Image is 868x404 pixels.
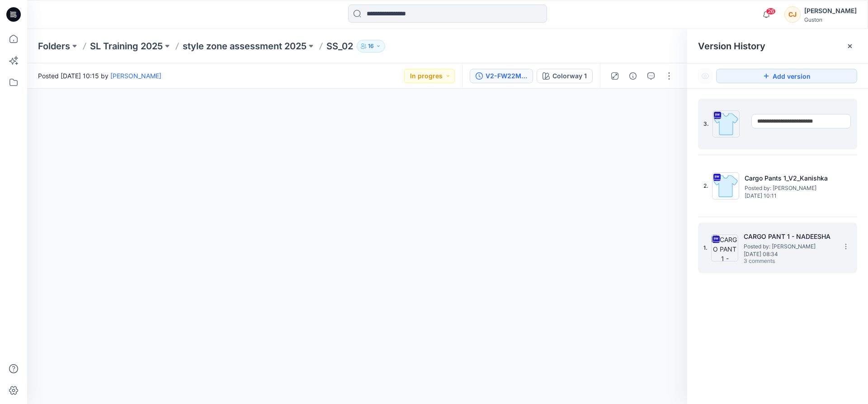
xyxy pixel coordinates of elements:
span: 3. [703,120,709,128]
span: [DATE] 08:34 [744,251,834,257]
div: Guston [804,16,857,23]
span: [DATE] 10:11 [745,193,835,199]
button: Add version [716,69,857,83]
button: Show Hidden Versions [698,69,712,83]
span: Posted [DATE] 10:15 by [38,71,161,81]
span: Posted by: Kanishka Rdishani [745,184,835,193]
div: Colorway 1 [552,71,587,81]
a: SL Training 2025 [90,40,163,52]
button: Details [626,69,640,83]
span: Version History [698,41,765,52]
div: [PERSON_NAME] [804,5,857,16]
img: CARGO PANT 1 - NADEESHA [711,234,738,261]
img: V2-FW22MP0005_M_Cargo_Pants_Chaminda [712,110,740,138]
p: SS_02 [326,40,353,52]
button: 16 [357,40,385,52]
span: 1. [703,244,708,252]
button: Colorway 1 [537,69,593,83]
div: V2-FW22MP0005_M_Cargo_Pants_Chaminda [486,71,527,81]
a: [PERSON_NAME] [110,72,161,80]
h5: Cargo Pants 1_V2_Kanishka [745,173,835,184]
button: Close [846,43,854,50]
button: V2-FW22MP0005_M_Cargo_Pants_Chaminda [470,69,533,83]
p: 16 [368,41,374,51]
h5: CARGO PANT 1 - NADEESHA [744,231,834,242]
a: style zone assessment 2025 [183,40,307,52]
span: 26 [766,8,776,15]
span: Posted by: Apsara Mediwake [744,242,834,251]
div: CJ [784,6,801,23]
span: 3 comments [744,258,807,265]
a: Folders [38,40,70,52]
img: Cargo Pants 1_V2_Kanishka [712,172,739,200]
span: 2. [703,182,708,190]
